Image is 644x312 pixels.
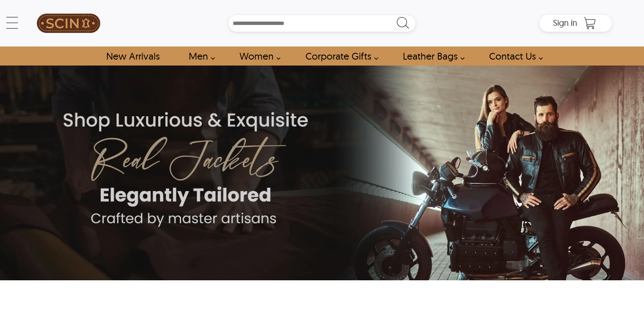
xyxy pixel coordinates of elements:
[296,47,383,66] a: Shop Leather Corporate Gifts
[553,17,577,28] span: Sign in
[96,47,169,66] a: Shop New Arrivals
[230,47,285,66] a: Shop Women Leather Jackets
[479,47,548,66] a: contact-us
[179,47,220,66] a: shop men's leather jackets
[393,47,469,66] a: Shop Leather Bags
[553,20,577,27] a: Sign in
[581,17,598,30] a: Shopping Cart
[32,4,105,42] a: SCIN
[37,4,100,42] img: SCIN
